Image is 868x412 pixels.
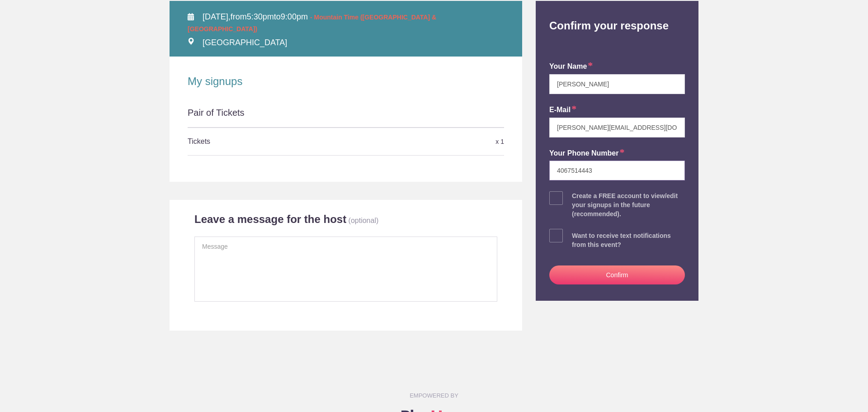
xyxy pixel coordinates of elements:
[399,134,504,150] div: x 1
[549,74,685,94] input: e.g. Julie Farrell
[549,118,685,137] input: e.g. julie@gmail.com
[549,148,625,159] label: Your Phone Number
[188,14,436,33] span: - Mountain Time ([GEOGRAPHIC_DATA] & [GEOGRAPHIC_DATA])
[349,217,379,224] p: (optional)
[549,105,576,115] label: E-mail
[549,161,685,180] input: e.g. +14155552671
[203,12,231,21] span: [DATE],
[281,12,308,21] span: 9:00pm
[410,392,458,399] small: EMPOWERED BY
[188,75,504,88] h2: My signups
[203,38,287,47] span: [GEOGRAPHIC_DATA]
[549,265,685,284] button: Confirm
[188,106,504,127] div: Pair of Tickets
[188,12,436,33] span: from to
[194,213,346,226] h2: Leave a message for the host
[549,62,593,72] label: your name
[247,12,274,21] span: 5:30pm
[542,1,692,33] h2: Confirm your response
[188,133,399,151] h5: Tickets
[572,231,685,249] div: Want to receive text notifications from this event?
[188,13,194,20] img: Calendar alt
[572,191,685,218] div: Create a FREE account to view/edit your signups in the future (recommended).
